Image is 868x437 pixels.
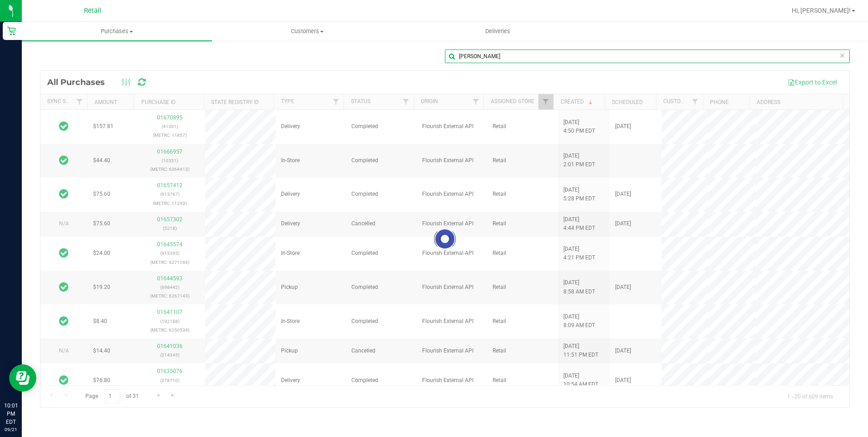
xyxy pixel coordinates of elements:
[4,402,18,426] p: 10:01 PM EDT
[445,50,850,63] input: Search Purchase ID, Original ID, State Registry ID or Customer Name...
[212,22,402,41] a: Customers
[403,22,593,41] a: Deliveries
[22,22,212,41] a: Purchases
[9,364,36,392] iframe: Resource center
[4,426,18,433] p: 09/21
[473,27,523,35] span: Deliveries
[839,50,845,61] span: Clear
[84,7,101,15] span: Retail
[792,7,851,14] span: Hi, [PERSON_NAME]!
[7,26,16,35] inline-svg: Retail
[212,27,402,35] span: Customers
[22,27,212,35] span: Purchases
